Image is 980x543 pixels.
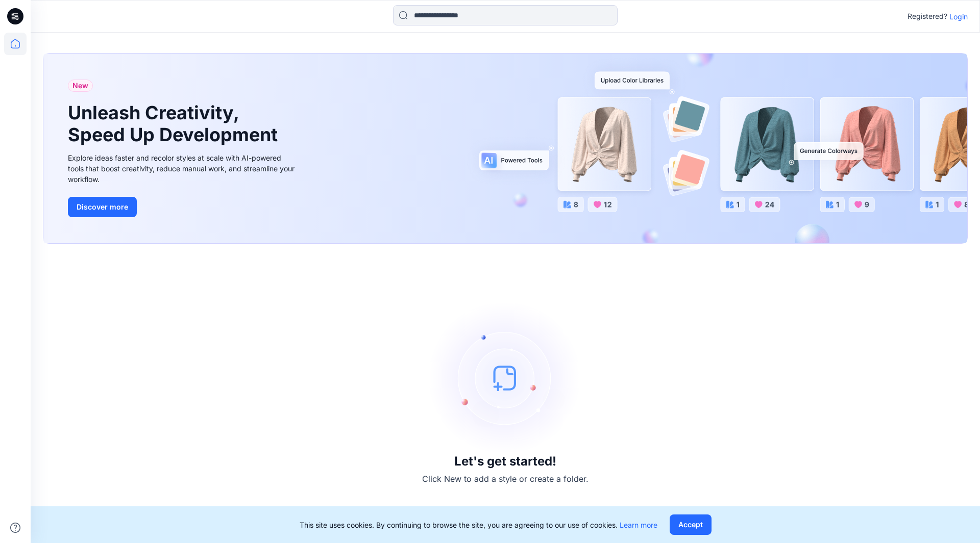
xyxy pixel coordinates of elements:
[908,10,947,22] p: Registered?
[68,152,298,185] div: Explore ideas faster and recolor styles at scale with AI-powered tools that boost creativity, red...
[949,11,968,22] p: Login
[422,473,589,485] p: Click New to add a style or create a folder.
[670,514,712,535] button: Accept
[72,80,88,92] span: New
[300,520,657,530] p: This site uses cookies. By continuing to browse the site, you are agreeing to our use of cookies.
[68,197,298,217] a: Discover more
[454,454,556,469] h3: Let's get started!
[429,301,582,454] img: empty-state-image.svg
[620,521,657,529] a: Learn more
[68,197,137,217] button: Discover more
[68,102,282,146] h1: Unleash Creativity, Speed Up Development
